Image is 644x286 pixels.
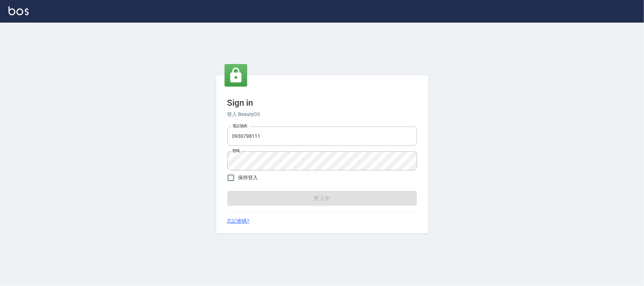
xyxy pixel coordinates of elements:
[8,6,29,15] img: Logo
[227,111,417,118] h6: 登入 BeautyOS
[227,217,250,225] a: 忘記密碼?
[232,148,240,153] label: 密碼
[232,123,247,129] label: 電話號碼
[227,98,417,108] h3: Sign in
[238,174,258,181] span: 保持登入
